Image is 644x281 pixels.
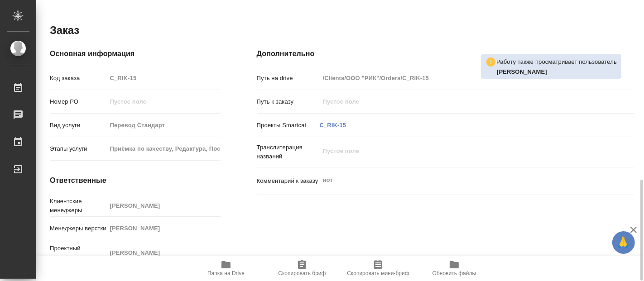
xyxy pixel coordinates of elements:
span: Обновить файлы [433,270,476,276]
span: Скопировать бриф [278,270,326,276]
span: Скопировать мини-бриф [347,270,409,276]
input: Пустое поле [107,95,221,108]
input: Пустое поле [107,246,221,259]
a: C_RIK-15 [320,122,346,129]
p: Проекты Smartcat [257,121,320,130]
p: Клиентские менеджеры [50,197,107,215]
p: Сидоренко Ольга [497,67,617,76]
input: Пустое поле [107,222,221,235]
p: Путь на drive [257,74,320,83]
p: Этапы услуги [50,144,107,153]
button: Обновить файлы [416,256,492,281]
p: Код заказа [50,74,107,83]
input: Пустое поле [320,71,603,85]
p: Работу также просматривает пользователь [496,57,617,67]
button: Папка на Drive [188,256,264,281]
input: Пустое поле [107,199,221,212]
input: Пустое поле [107,119,221,132]
p: Путь к заказу [257,97,320,106]
b: [PERSON_NAME] [497,68,547,75]
button: Скопировать мини-бриф [340,256,416,281]
p: Транслитерация названий [257,143,320,161]
input: Пустое поле [107,71,221,85]
h4: Ответственные [50,175,221,186]
button: 🙏 [612,231,635,254]
span: 🙏 [616,233,631,252]
button: Скопировать бриф [264,256,340,281]
textarea: нот [320,172,603,188]
p: Комментарий к заказу [257,176,320,186]
h2: Заказ [50,23,79,38]
h4: Основная информация [50,48,221,59]
p: Вид услуги [50,121,107,130]
input: Пустое поле [107,142,221,155]
p: Проектный менеджер [50,244,107,262]
p: Номер РО [50,97,107,106]
input: Пустое поле [320,95,603,108]
p: Менеджеры верстки [50,224,107,233]
span: Папка на Drive [207,270,245,276]
h4: Дополнительно [257,48,634,59]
